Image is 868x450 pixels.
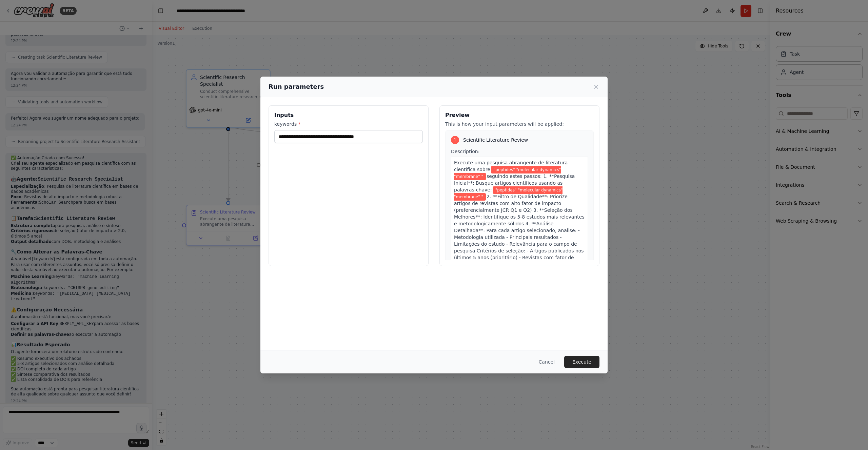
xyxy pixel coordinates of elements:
span: Scientific Literature Review [463,137,528,143]
h2: Run parameters [269,82,324,91]
p: This is how your input parameters will be applied: [445,121,594,127]
span: Variable: keywords [454,166,561,180]
span: Description: [451,149,479,154]
span: 2. **Filtro de Qualidade**: Priorize artigos de revistas com alto fator de impacto (preferencialm... [454,194,585,274]
label: keywords [274,121,423,127]
span: Execute uma pesquisa abrangente de literatura científica sobre [454,160,568,172]
h3: Preview [445,111,594,119]
span: seguindo estes passos: 1. **Pesquisa Inicial**: Busque artigos científicos usando as palavras-chave: [454,173,575,192]
span: Variable: keywords [454,186,563,201]
div: 1 [451,136,459,144]
button: Execute [564,356,599,368]
h3: Inputs [274,111,423,119]
button: Cancel [533,356,560,368]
